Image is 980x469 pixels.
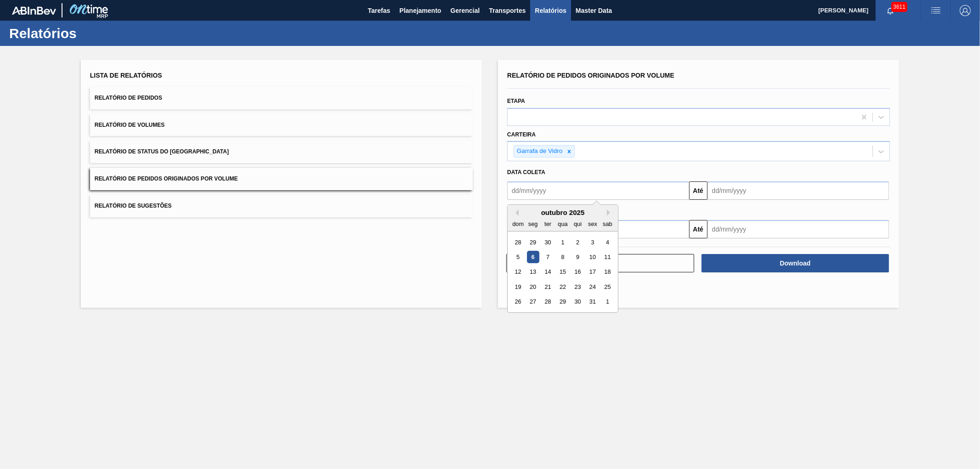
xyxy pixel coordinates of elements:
div: month 2025-10 [510,235,615,309]
img: Logout [960,5,971,16]
span: Transportes [489,5,526,16]
span: Data coleta [507,169,545,175]
div: Choose terça-feira, 14 de outubro de 2025 [542,266,554,278]
span: Relatório de Pedidos Originados por Volume [95,175,238,182]
span: 3611 [891,2,907,12]
div: Choose sexta-feira, 31 de outubro de 2025 [586,296,599,308]
div: Choose quinta-feira, 9 de outubro de 2025 [572,251,584,263]
div: Choose sábado, 4 de outubro de 2025 [601,236,614,249]
div: Choose quarta-feira, 8 de outubro de 2025 [556,251,569,263]
div: Choose sábado, 1 de novembro de 2025 [601,296,614,308]
div: Choose segunda-feira, 20 de outubro de 2025 [527,281,539,293]
button: Previous Month [512,209,519,216]
span: Relatório de Pedidos [95,95,162,101]
div: Choose domingo, 26 de outubro de 2025 [512,296,524,308]
button: Relatório de Sugestões [90,195,473,217]
div: outubro 2025 [508,209,618,216]
div: Choose sexta-feira, 24 de outubro de 2025 [586,281,599,293]
span: Relatórios [535,5,566,16]
span: Relatório de Pedidos Originados por Volume [507,72,674,79]
label: Carteira [507,131,536,138]
input: dd/mm/yyyy [708,220,889,238]
div: Choose segunda-feira, 13 de outubro de 2025 [527,266,539,278]
div: Choose segunda-feira, 27 de outubro de 2025 [527,296,539,308]
div: Choose domingo, 12 de outubro de 2025 [512,266,524,278]
div: Choose domingo, 5 de outubro de 2025 [512,251,524,263]
span: Master Data [576,5,612,16]
div: dom [512,218,524,230]
img: userActions [930,5,941,16]
button: Relatório de Volumes [90,114,473,136]
div: Choose sábado, 25 de outubro de 2025 [601,281,614,293]
div: Choose quarta-feira, 29 de outubro de 2025 [556,296,569,308]
div: Choose sexta-feira, 3 de outubro de 2025 [586,236,599,249]
div: Choose segunda-feira, 29 de setembro de 2025 [527,236,539,249]
div: ter [542,218,554,230]
label: Etapa [507,98,525,104]
div: Choose sábado, 11 de outubro de 2025 [601,251,614,263]
div: qua [556,218,569,230]
span: Planejamento [399,5,441,16]
div: Choose quarta-feira, 1 de outubro de 2025 [556,236,569,249]
div: Choose sexta-feira, 10 de outubro de 2025 [586,251,599,263]
span: Relatório de Sugestões [95,203,172,209]
button: Relatório de Status do [GEOGRAPHIC_DATA] [90,141,473,163]
div: Choose quinta-feira, 16 de outubro de 2025 [572,266,584,278]
div: Choose quarta-feira, 22 de outubro de 2025 [556,281,569,293]
div: Choose segunda-feira, 6 de outubro de 2025 [527,251,539,263]
button: Relatório de Pedidos Originados por Volume [90,168,473,190]
div: Choose terça-feira, 28 de outubro de 2025 [542,296,554,308]
button: Relatório de Pedidos [90,87,473,109]
h1: Relatórios [9,28,172,39]
div: Choose sexta-feira, 17 de outubro de 2025 [586,266,599,278]
div: Choose terça-feira, 30 de setembro de 2025 [542,236,554,249]
div: seg [527,218,539,230]
div: sex [586,218,599,230]
div: Choose terça-feira, 21 de outubro de 2025 [542,281,554,293]
span: Relatório de Status do [GEOGRAPHIC_DATA] [95,148,229,155]
button: Next Month [607,209,613,216]
div: qui [572,218,584,230]
div: Choose quarta-feira, 15 de outubro de 2025 [556,266,569,278]
div: Choose quinta-feira, 23 de outubro de 2025 [572,281,584,293]
button: Até [689,220,708,238]
div: Garrafa de Vidro [514,146,564,157]
button: Notificações [876,4,905,17]
span: Tarefas [368,5,391,16]
input: dd/mm/yyyy [708,181,889,200]
button: Download [702,254,889,272]
span: Relatório de Volumes [95,122,164,128]
div: Choose sábado, 18 de outubro de 2025 [601,266,614,278]
div: Choose terça-feira, 7 de outubro de 2025 [542,251,554,263]
div: sab [601,218,614,230]
button: Limpar [506,254,694,272]
img: TNhmsLtSVTkK8tSr43FrP2fwEKptu5GPRR3wAAAABJRU5ErkJggg== [12,6,56,15]
div: Choose domingo, 28 de setembro de 2025 [512,236,524,249]
div: Choose quinta-feira, 30 de outubro de 2025 [572,296,584,308]
input: dd/mm/yyyy [507,181,689,200]
button: Até [689,181,708,200]
div: Choose quinta-feira, 2 de outubro de 2025 [572,236,584,249]
span: Lista de Relatórios [90,72,162,79]
div: Choose domingo, 19 de outubro de 2025 [512,281,524,293]
span: Gerencial [451,5,480,16]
